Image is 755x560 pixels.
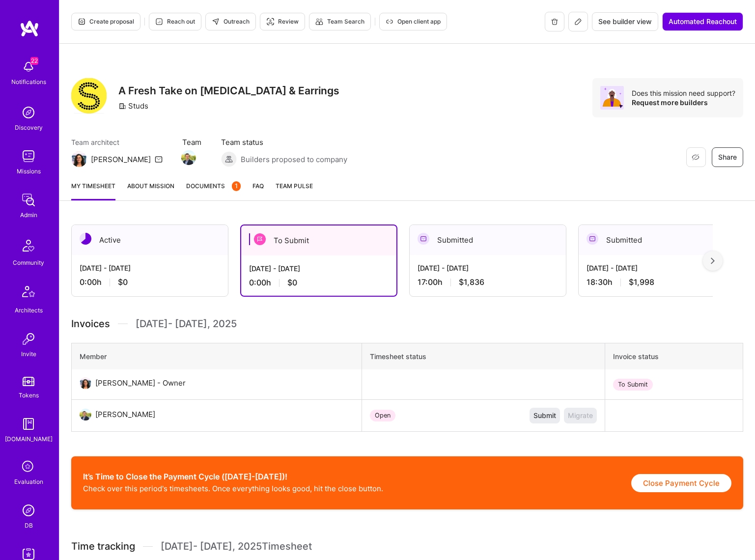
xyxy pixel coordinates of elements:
[186,181,241,200] a: Documents1
[30,57,38,65] span: 22
[232,181,241,191] div: 1
[161,540,312,553] span: [DATE] - [DATE] , 2025 Timesheet
[91,154,151,165] div: [PERSON_NAME]
[19,103,38,122] img: discovery
[19,329,38,349] img: Invite
[662,12,743,31] button: Automated Reachout
[71,137,163,147] span: Team architect
[118,101,148,111] div: Studs
[20,20,39,37] img: logo
[205,13,256,30] button: Outreach
[71,540,135,553] span: Time tracking
[136,316,237,331] span: [DATE] - [DATE] , 2025
[19,57,38,77] img: bell
[83,483,383,494] p: Check over this period's timesheets. Once everything looks good, hit the close button.
[83,472,383,481] h2: It’s Time to Close the Payment Cycle ([DATE]-[DATE])!
[533,411,556,420] span: Submit
[386,17,441,26] span: Open client app
[13,257,44,268] div: Community
[712,147,743,167] button: Share
[605,343,743,370] th: Invoice status
[254,233,266,245] img: To Submit
[629,277,654,287] span: $1,998
[692,153,699,161] i: icon EyeClosed
[418,233,429,245] img: Submitted
[276,181,313,200] a: Team Pulse
[718,152,737,162] span: Share
[241,225,396,255] div: To Submit
[118,316,128,331] img: Divider
[221,137,347,147] span: Team status
[118,84,339,97] h3: A Fresh Take on [MEDICAL_DATA] & Earrings
[587,263,727,273] div: [DATE] - [DATE]
[266,18,274,26] i: icon Targeter
[11,77,46,87] div: Notifications
[95,409,155,420] div: [PERSON_NAME]
[15,122,43,133] div: Discovery
[80,377,91,389] img: User Avatar
[21,349,36,359] div: Invite
[71,181,115,200] a: My timesheet
[80,263,220,273] div: [DATE] - [DATE]
[221,151,237,167] img: Builders proposed to company
[632,98,735,107] div: Request more builders
[315,17,364,26] span: Team Search
[19,146,38,166] img: teamwork
[20,210,37,220] div: Admin
[182,137,201,147] span: Team
[19,390,39,400] div: Tokens
[631,474,731,492] button: Close Payment Cycle
[80,409,91,420] img: User Avatar
[23,377,34,386] img: tokens
[80,233,91,245] img: Active
[249,278,389,288] div: 0:00 h
[15,305,43,315] div: Architects
[362,343,605,370] th: Timesheet status
[71,13,140,30] button: Create proposal
[600,86,624,110] img: Avatar
[587,233,598,245] img: Submitted
[379,13,447,30] button: Open client app
[25,520,33,531] div: DB
[118,277,128,287] span: $0
[5,434,53,444] div: [DOMAIN_NAME]
[127,181,174,200] a: About Mission
[19,501,38,520] img: Admin Search
[459,277,484,287] span: $1,836
[118,102,126,110] i: icon CompanyGray
[72,225,228,255] div: Active
[182,149,195,166] a: Team Member Avatar
[711,257,715,264] img: right
[17,281,40,305] img: Architects
[241,154,347,165] span: Builders proposed to company
[17,166,41,176] div: Missions
[418,277,558,287] div: 17:00 h
[252,181,264,200] a: FAQ
[249,263,389,274] div: [DATE] - [DATE]
[149,13,201,30] button: Reach out
[579,225,735,255] div: Submitted
[418,263,558,273] div: [DATE] - [DATE]
[71,151,87,167] img: Team Architect
[669,17,737,27] span: Automated Reachout
[530,408,560,423] button: Submit
[276,182,313,190] span: Team Pulse
[14,476,43,487] div: Evaluation
[155,17,195,26] span: Reach out
[632,88,735,98] div: Does this mission need support?
[266,17,299,26] span: Review
[78,18,85,26] i: icon Proposal
[370,410,395,421] div: Open
[309,13,371,30] button: Team Search
[613,379,653,391] div: To Submit
[598,17,652,27] span: See builder view
[19,190,38,210] img: admin teamwork
[95,377,186,389] div: [PERSON_NAME] - Owner
[155,155,163,163] i: icon Mail
[181,150,196,165] img: Team Member Avatar
[80,277,220,287] div: 0:00 h
[71,316,110,331] span: Invoices
[17,234,40,257] img: Community
[260,13,305,30] button: Review
[592,12,658,31] button: See builder view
